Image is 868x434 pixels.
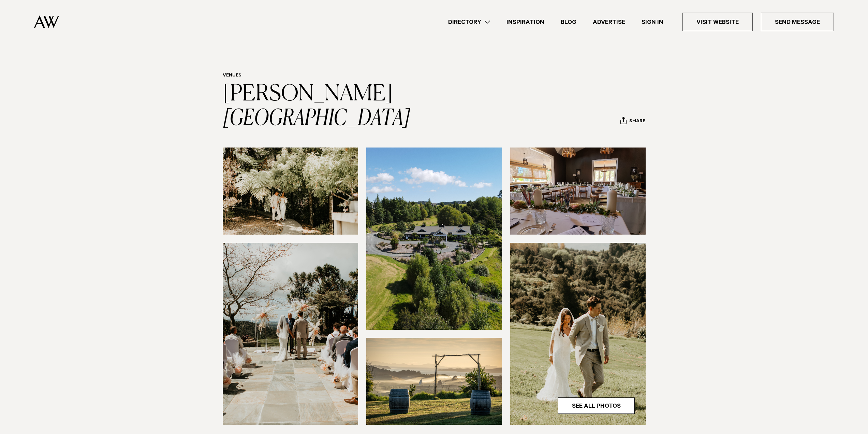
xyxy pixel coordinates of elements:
a: Visit Website [682,13,753,31]
a: Send Message [761,13,834,31]
button: Share [620,116,646,127]
a: Directory [440,17,498,27]
a: See All Photos [558,397,635,414]
a: Advertise [585,17,633,27]
img: Auckland Weddings Logo [34,15,59,28]
a: Sign In [633,17,672,27]
a: Inspiration [498,17,553,27]
a: Venues [223,73,241,79]
a: [PERSON_NAME][GEOGRAPHIC_DATA] [223,83,410,130]
a: Blog [553,17,585,27]
span: Share [629,118,645,125]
